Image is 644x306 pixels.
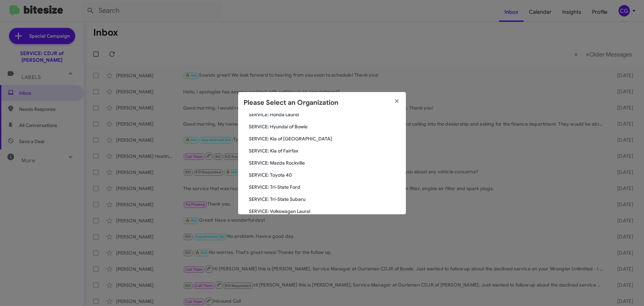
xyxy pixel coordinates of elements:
span: SERVICE: Kia of Fairfax [249,147,400,154]
span: SERVICE: Volkswagen Laurel [249,208,400,215]
span: SERVICE: Toyota 40 [249,172,400,178]
span: SERVICE: Mazda Rockville [249,160,400,166]
span: SERVICE: Kia of [GEOGRAPHIC_DATA] [249,135,400,142]
span: SERVICE: Honda Laurel [249,111,400,118]
span: SERVICE: Hyundai of Bowie [249,123,400,130]
span: SERVICE: Tri-State Ford [249,184,400,190]
span: SERVICE: Tri-State Subaru [249,196,400,203]
h2: Please Select an Organization [244,97,338,108]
